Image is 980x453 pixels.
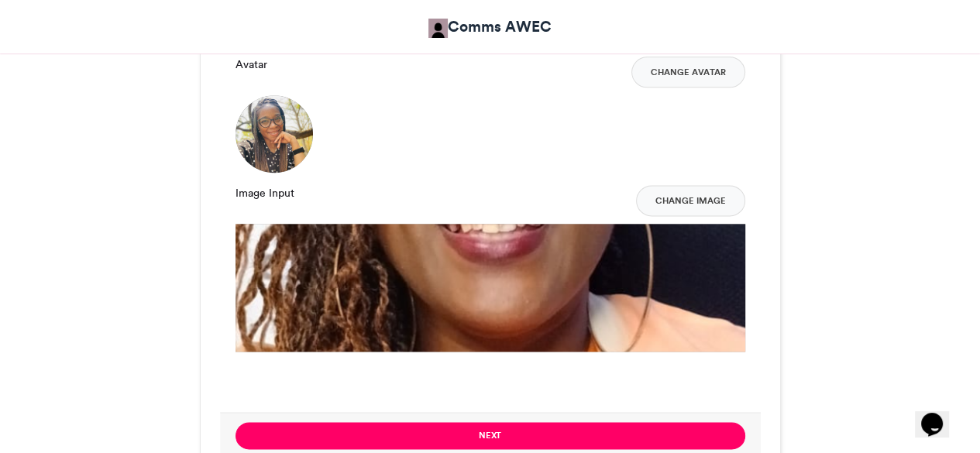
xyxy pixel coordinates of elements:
[631,57,745,88] button: Change Avatar
[236,185,294,201] label: Image Input
[636,185,745,216] button: Change Image
[236,95,313,173] img: 1760083250.362-b2dcae4267c1926e4edbba7f5065fdc4d8f11412.png
[428,19,448,38] img: Comms AWEC
[428,15,552,38] a: Comms AWEC
[915,391,965,438] iframe: chat widget
[236,57,267,73] label: Avatar
[236,422,745,449] button: Next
